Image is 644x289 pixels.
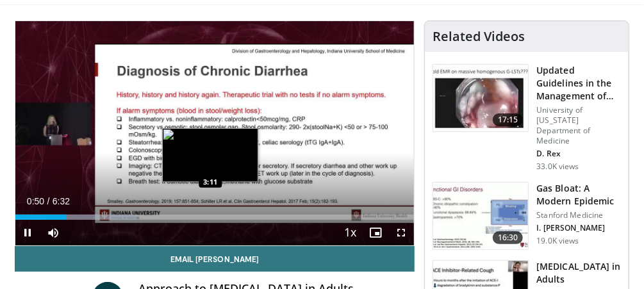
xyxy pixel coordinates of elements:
p: University of [US_STATE] Department of Medicine [536,105,621,146]
a: Email [PERSON_NAME] [15,246,415,272]
span: / [47,196,50,206]
div: Progress Bar [15,215,415,220]
h3: Gas Bloat: A Modern Epidemic [536,182,621,208]
p: 33.0K views [536,161,579,172]
span: 16:30 [493,231,524,244]
a: 16:30 Gas Bloat: A Modern Epidemic Stanford Medicine I. [PERSON_NAME] 19.0K views [433,182,621,250]
img: dfcfcb0d-b871-4e1a-9f0c-9f64970f7dd8.150x105_q85_crop-smart_upscale.jpg [433,65,528,131]
button: Playback Rate [337,220,363,245]
video-js: Video Player [15,21,415,245]
p: D. Rex [536,149,621,159]
p: I. [PERSON_NAME] [536,223,621,233]
span: 17:15 [493,113,524,126]
button: Enable picture-in-picture mode [363,220,388,245]
span: 6:32 [53,196,70,206]
a: 17:15 Updated Guidelines in the Management of Large Colon Polyps: Inspecti… University of [US_STA... [433,64,621,172]
button: Fullscreen [388,220,414,245]
span: 0:50 [27,196,44,206]
h3: [MEDICAL_DATA] in Adults [536,260,621,286]
p: 19.0K views [536,236,579,246]
h4: Related Videos [433,29,525,44]
img: 480ec31d-e3c1-475b-8289-0a0659db689a.150x105_q85_crop-smart_upscale.jpg [433,183,528,249]
button: Mute [41,220,67,245]
p: Stanford Medicine [536,210,621,220]
img: image.jpeg [162,128,258,182]
h3: Updated Guidelines in the Management of Large Colon Polyps: Inspecti… [536,64,621,103]
button: Pause [15,220,41,245]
